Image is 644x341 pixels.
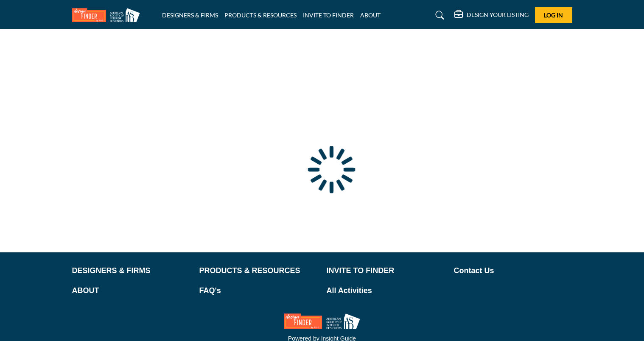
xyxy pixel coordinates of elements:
[467,11,529,19] h5: DESIGN YOUR LISTING
[327,285,445,296] a: All Activities
[427,8,450,22] a: Search
[303,11,354,19] a: INVITE TO FINDER
[284,313,360,329] img: No Site Logo
[544,11,563,19] span: Log In
[327,265,445,277] a: INVITE TO FINDER
[360,11,381,19] a: ABOUT
[72,8,144,22] img: Site Logo
[199,285,318,296] a: FAQ's
[72,285,190,296] a: ABOUT
[535,7,572,23] button: Log In
[224,11,297,19] a: PRODUCTS & RESOURCES
[162,11,218,19] a: DESIGNERS & FIRMS
[454,265,572,277] a: Contact Us
[199,265,318,277] a: PRODUCTS & RESOURCES
[454,10,529,20] div: DESIGN YOUR LISTING
[72,265,190,277] a: DESIGNERS & FIRMS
